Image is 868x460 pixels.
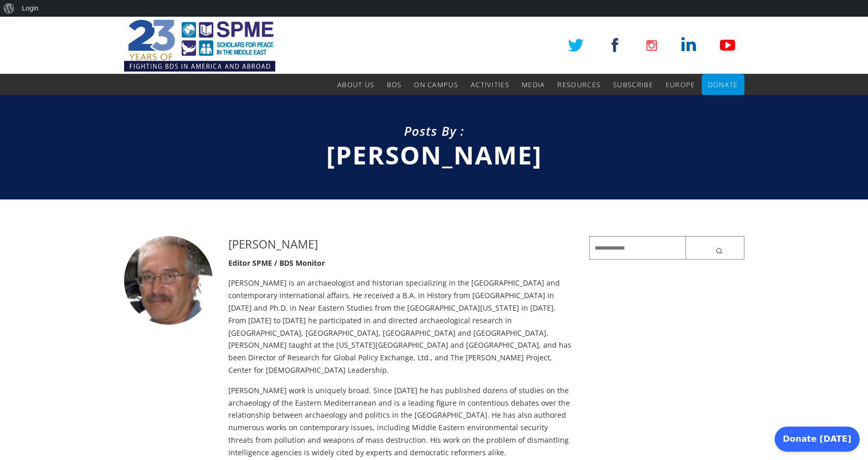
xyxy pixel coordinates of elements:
[557,80,601,89] span: Resources
[387,74,401,95] a: BDS
[228,384,574,459] p: [PERSON_NAME] work is uniquely broad. Since [DATE] he has published dozens of studies on the arch...
[613,80,653,89] span: Subscribe
[522,80,545,89] span: Media
[228,258,325,268] strong: Editor SPME / BDS Monitor
[414,80,458,89] span: On Campus
[228,277,574,376] p: [PERSON_NAME] is an archaeologist and historian specializing in the [GEOGRAPHIC_DATA] and contemp...
[708,80,738,89] span: Donate
[708,74,738,95] a: Donate
[228,236,574,252] h4: [PERSON_NAME]
[613,74,653,95] a: Subscribe
[414,74,458,95] a: On Campus
[471,80,509,89] span: Activities
[522,74,545,95] a: Media
[337,74,374,95] a: About Us
[666,80,695,89] span: Europe
[557,74,601,95] a: Resources
[337,80,374,89] span: About Us
[471,74,509,95] a: Activities
[124,17,275,74] img: SPME
[326,138,542,172] span: [PERSON_NAME]
[666,74,695,95] a: Europe
[387,80,401,89] span: BDS
[124,122,744,140] div: Posts By :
